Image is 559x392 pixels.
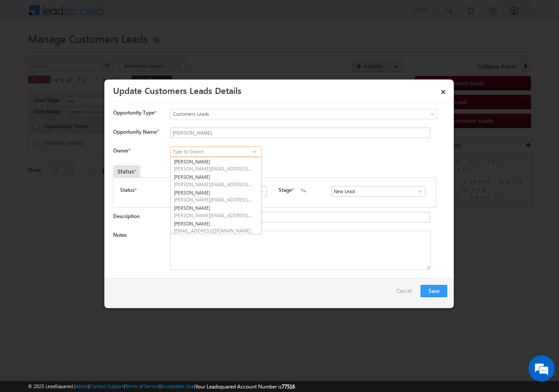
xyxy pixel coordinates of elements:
a: [PERSON_NAME] [171,173,261,188]
a: Contact Support [90,383,124,389]
a: Show All Items [254,187,265,196]
span: Customers Leads [171,110,401,118]
a: Update Customers Leads Details [113,84,242,96]
a: [PERSON_NAME] [171,157,261,173]
span: Opportunity Type [113,109,154,117]
span: Your Leadsquared Account Number is [195,383,295,390]
input: Type to Search [170,146,262,157]
span: [PERSON_NAME][EMAIL_ADDRESS][PERSON_NAME][DOMAIN_NAME] [174,181,252,187]
label: Notes [113,232,127,238]
a: Terms of Service [125,383,159,389]
a: [PERSON_NAME] [171,188,261,204]
span: [PERSON_NAME][EMAIL_ADDRESS][DOMAIN_NAME] [174,212,252,219]
label: Description [113,213,140,219]
a: [PERSON_NAME] [171,219,261,235]
a: Cancel [397,285,416,302]
a: [PERSON_NAME] [171,204,261,219]
a: × [436,83,451,98]
a: Show All Items [249,147,260,156]
a: Customers Leads [170,109,437,119]
div: Status [113,165,140,177]
input: Type to Search [331,186,425,197]
a: Show All Items [412,187,423,196]
label: Stage [279,186,292,194]
a: Acceptable Use [161,383,194,389]
a: About [76,383,88,389]
label: Opportunity Name [113,128,159,135]
span: [EMAIL_ADDRESS][DOMAIN_NAME] [174,227,252,234]
span: 77516 [282,383,295,390]
span: © 2025 LeadSquared | | | | | [28,382,295,391]
span: [PERSON_NAME][EMAIL_ADDRESS][PERSON_NAME][DOMAIN_NAME] [174,196,252,203]
label: Owner [113,147,130,154]
label: Status [120,186,135,194]
button: Save [421,285,447,297]
span: [PERSON_NAME][EMAIL_ADDRESS][DOMAIN_NAME] [174,165,252,172]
